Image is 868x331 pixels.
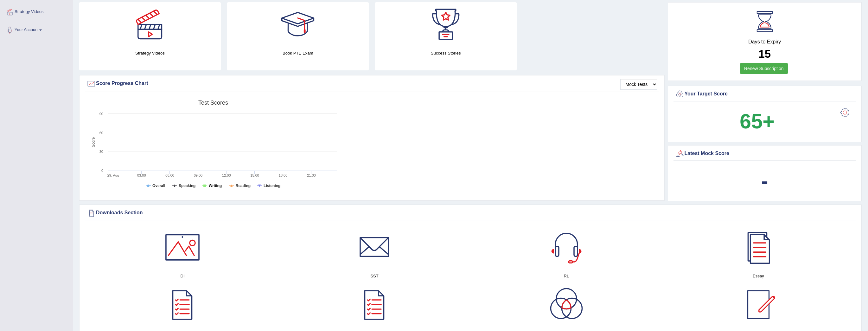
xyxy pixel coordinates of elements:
[99,150,103,153] text: 30
[137,173,146,177] text: 03:00
[675,39,855,45] h4: Days to Expiry
[375,50,517,56] h4: Success Stories
[740,110,775,133] b: 65+
[198,100,228,106] tspan: Test scores
[666,273,851,279] h4: Essay
[79,50,221,56] h4: Strategy Videos
[209,184,222,188] tspan: Writing
[165,173,174,177] text: 06:00
[282,273,467,279] h4: SST
[0,3,73,19] a: Strategy Videos
[222,173,231,177] text: 12:00
[307,173,316,177] text: 21:00
[99,112,103,116] text: 90
[91,137,96,147] tspan: Score
[236,184,251,188] tspan: Reading
[86,208,854,218] div: Downloads Section
[179,184,195,188] tspan: Speaking
[758,48,771,60] b: 15
[0,21,73,37] a: Your Account
[761,169,768,192] b: -
[99,131,103,135] text: 60
[675,89,855,99] div: Your Target Score
[740,63,788,74] a: Renew Subscription
[675,149,855,159] div: Latest Mock Score
[474,273,659,279] h4: RL
[152,184,165,188] tspan: Overall
[107,173,119,177] tspan: 29. Aug
[90,273,275,279] h4: DI
[227,50,369,56] h4: Book PTE Exam
[194,173,203,177] text: 09:00
[250,173,259,177] text: 15:00
[101,169,103,172] text: 0
[86,79,657,88] div: Score Progress Chart
[264,184,280,188] tspan: Listening
[279,173,288,177] text: 18:00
